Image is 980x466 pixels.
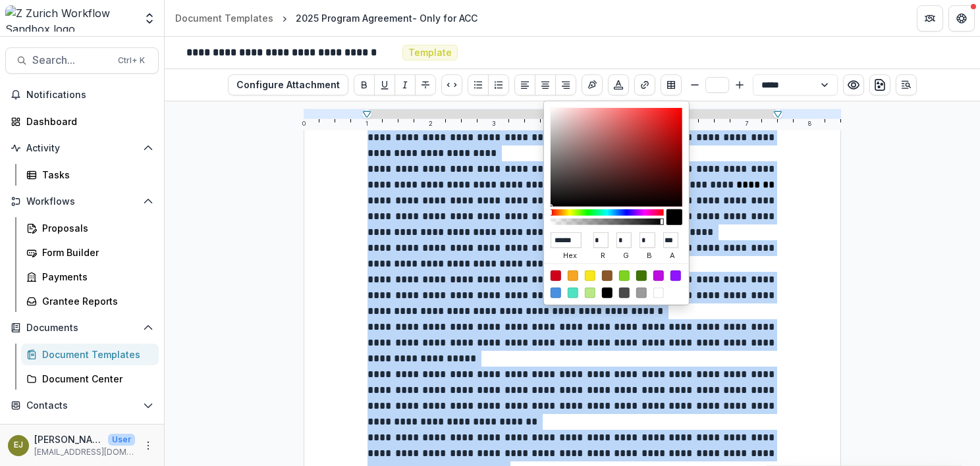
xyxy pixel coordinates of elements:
div: #9013FE [670,271,681,281]
button: Code [441,74,462,95]
div: Dashboard [26,115,148,128]
div: #8B572A [602,271,612,281]
label: r [593,247,612,263]
div: #4A4A4A [619,288,630,298]
div: Document Templates [175,11,273,25]
div: #BD10E0 [653,271,664,281]
div: 2025 Program Agreement- Only for ACC [296,11,477,25]
div: #417505 [636,271,647,281]
span: Notifications [26,90,153,101]
div: #F8E71C [585,271,595,281]
button: Insert Signature [582,74,603,95]
button: Create link [634,74,655,95]
button: Smaller [687,77,703,93]
a: Form Builder [21,242,159,263]
button: Underline [374,74,395,95]
button: Ordered List [488,74,509,95]
div: Proposals [42,221,148,235]
a: Document Templates [21,344,159,365]
div: #50E3C2 [568,288,578,298]
div: #F5A623 [568,271,578,281]
button: Open Workflows [5,191,159,212]
button: Bigger [732,77,748,93]
p: [PERSON_NAME] [34,432,103,446]
label: g [616,247,636,263]
button: Open Documents [5,317,159,338]
div: Form Builder [42,246,148,259]
p: User [108,434,135,446]
div: #9B9B9B [636,288,647,298]
div: Ctrl + K [115,53,148,68]
a: Dashboard [5,111,159,132]
div: #B8E986 [585,288,595,298]
button: Open Activity [5,138,159,159]
label: hex [551,247,589,263]
button: Italicize [395,74,416,95]
div: Payments [42,270,148,284]
div: #7ED321 [619,271,630,281]
a: Proposals [21,217,159,239]
img: Z Zurich Workflow Sandbox logo [5,5,135,32]
button: Strike [415,74,436,95]
button: Align Center [535,74,556,95]
a: Document Center [21,368,159,390]
span: Documents [26,323,138,334]
button: Choose font color [608,74,629,95]
button: Align Right [555,74,576,95]
button: download-word [869,74,890,95]
a: Tasks [21,164,159,186]
div: #D0021B [551,271,561,281]
div: Emelie Jutblad [14,441,23,450]
span: Template [408,47,452,59]
div: #000000 [602,288,612,298]
a: Grantee Reports [21,290,159,312]
button: Preview preview-doc.pdf [843,74,864,95]
p: [EMAIL_ADDRESS][DOMAIN_NAME] [34,446,135,458]
div: #4A90E2 [551,288,561,298]
button: Align Left [514,74,535,95]
label: a [663,247,682,263]
button: Get Help [948,5,975,32]
a: Payments [21,266,159,288]
button: Partners [917,5,943,32]
button: Open entity switcher [140,5,159,32]
button: Open Editor Sidebar [896,74,917,95]
button: Search... [5,47,159,74]
div: Document Center [42,372,148,386]
span: Workflows [26,196,138,207]
a: Document Templates [170,9,279,28]
button: Insert Table [661,74,682,95]
button: Open Contacts [5,395,159,416]
span: Contacts [26,400,138,411]
nav: breadcrumb [170,9,483,28]
button: Notifications [5,84,159,105]
div: #FFFFFF [653,288,664,298]
div: Tasks [42,168,148,182]
span: Activity [26,143,138,154]
div: Document Templates [42,348,148,361]
button: Bullet List [468,74,489,95]
label: b [640,247,659,263]
div: Grantee Reports [42,294,148,308]
button: More [140,438,156,453]
button: Configure Attachment [228,74,348,95]
button: Bold [354,74,375,95]
span: Search... [32,54,110,66]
